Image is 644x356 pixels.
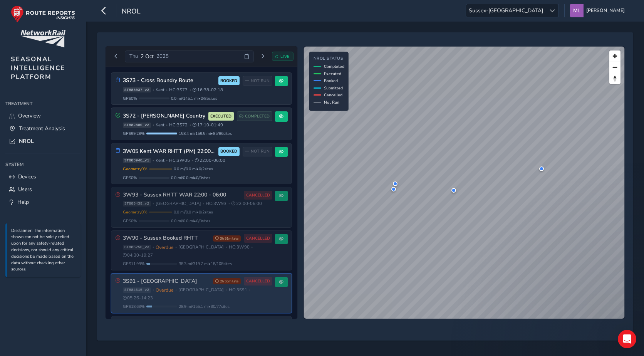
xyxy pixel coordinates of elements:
span: • [166,88,168,92]
span: NOT RUN [251,78,270,84]
h3: 3S91 - [GEOGRAPHIC_DATA] [123,278,211,285]
span: GPS 18.63 % [123,304,145,309]
iframe: Intercom live chat [618,330,636,348]
button: Zoom out [609,62,621,73]
span: 0.0 mi / 0.0 mi • 0 / 0 sites [171,218,210,224]
span: Submitted [324,85,343,91]
span: 0.0 mi / 0.0 mi • 0 / 2 sites [174,166,213,172]
span: HC: 3S73 [169,87,188,93]
span: • [153,245,154,249]
span: Overview [18,112,41,119]
span: • [203,202,204,206]
span: Users [18,186,32,193]
span: Kent [156,87,164,93]
h3: 3W90 - Sussex Booked RHTT [123,235,211,242]
a: Users [5,183,80,196]
h4: NROL Status [314,56,344,61]
span: HC: 3W93 [206,201,226,207]
span: GPS 0 % [123,96,137,101]
span: CANCELLED [246,278,270,284]
span: Overdue [156,244,174,250]
h3: 3W05 Kent WAR RHTT (PM) 22:00 - 06:00 [123,148,216,155]
span: 2 Oct [141,53,154,60]
span: 0.0 mi / 145.1 mi • 0 / 85 sites [171,96,217,101]
span: ST885439_v2 [123,201,151,207]
span: BOOKED [220,78,237,84]
button: [PERSON_NAME] [570,4,627,17]
span: • [175,245,177,249]
span: Completed [324,64,344,69]
h3: 3S73 - Cross Boundry Route [123,77,216,84]
h3: 3S72 - [PERSON_NAME] Country [123,113,206,119]
span: CANCELLED [246,235,270,242]
span: 2025 [156,53,169,60]
span: • [190,88,191,92]
button: Reset bearing to north [609,73,621,84]
span: COMPLETED [245,113,270,119]
span: ST883948_v1 [123,158,151,163]
span: • [190,123,191,127]
span: Not Run [324,99,339,105]
span: [GEOGRAPHIC_DATA] [156,201,201,207]
span: ST882800_v2 [123,123,151,128]
span: BOOKED [220,148,237,154]
button: Previous day [110,52,122,61]
span: • [166,123,168,127]
span: NROL [19,138,34,145]
span: • [175,288,177,292]
span: 38.3 mi / 319.7 mi • 18 / 108 sites [179,261,232,267]
img: customer logo [20,30,65,47]
span: ST885250_v3 [123,245,151,250]
span: GPS 0 % [123,218,137,224]
a: Devices [5,170,80,183]
a: Help [5,196,80,208]
img: rr logo [11,5,75,23]
span: 158.4 mi / 159.5 mi • 85 / 86 sites [179,131,232,136]
span: Geometry 0 % [123,166,148,172]
span: ST883037_v2 [123,87,151,92]
span: CANCELLED [246,192,270,198]
span: Help [17,198,29,206]
span: Overdue [156,287,174,293]
canvas: Map [304,47,624,319]
span: HC: 3S72 [169,122,188,128]
span: Booked [324,78,338,84]
span: 28.9 mi / 155.1 mi • 30 / 77 sites [179,304,230,309]
span: [GEOGRAPHIC_DATA] [178,287,224,293]
span: • [228,202,230,206]
span: [PERSON_NAME] [586,4,625,17]
span: • [153,88,154,92]
span: • [153,202,154,206]
span: • [192,158,193,163]
span: HC: 3W05 [169,158,190,163]
span: 16:38 - 02:18 [193,87,223,93]
span: NROL [122,7,141,17]
div: Treatment [5,98,80,109]
button: Zoom in [609,50,621,62]
span: Geometry 0 % [123,209,148,215]
span: • [226,288,227,292]
span: Treatment Analysis [19,125,65,132]
span: • [251,245,253,249]
img: diamond-layout [570,4,584,17]
span: HC: 3W90 [229,244,250,250]
span: Sussex-[GEOGRAPHIC_DATA] [466,4,546,17]
span: GPS 99.28 % [123,131,145,136]
span: 2h 55m late [213,278,241,284]
span: • [153,123,154,127]
h3: 3W93 - Sussex RHTT WAR 22:00 - 06:00 [123,192,241,198]
p: Disclaimer: The information shown can not be solely relied upon for any safety-related decisions,... [11,228,77,273]
button: Next day [257,52,269,61]
span: Cancelled [324,92,342,98]
span: • [153,288,154,292]
span: • [153,158,154,163]
span: • [166,158,168,163]
span: GPS 0 % [123,175,137,181]
span: GPS 11.99 % [123,261,145,267]
a: Treatment Analysis [5,122,80,135]
span: 0.0 mi / 0.0 mi • 0 / 0 sites [171,175,210,181]
span: [GEOGRAPHIC_DATA] [178,244,224,250]
span: EXECUTED [210,113,231,119]
span: NOT RUN [251,148,270,154]
span: • [249,288,250,292]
